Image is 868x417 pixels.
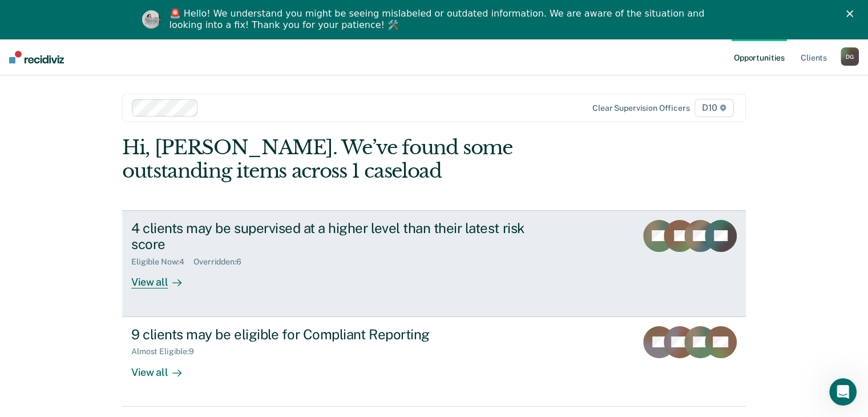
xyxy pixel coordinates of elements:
a: Opportunities [732,39,787,75]
div: 🚨 Hello! We understand you might be seeing mislabeled or outdated information. We are aware of th... [169,8,708,31]
img: Profile image for Kim [142,10,160,29]
div: View all [131,267,195,289]
div: Almost Eligible : 9 [131,347,203,356]
img: Recidiviz [9,51,64,63]
a: 4 clients may be supervised at a higher level than their latest risk scoreEligible Now:4Overridde... [122,210,746,317]
a: Clients [798,39,829,75]
a: 9 clients may be eligible for Compliant ReportingAlmost Eligible:9View all [122,317,746,407]
div: Hi, [PERSON_NAME]. We’ve found some outstanding items across 1 caseload [122,136,621,183]
button: DG [841,47,859,66]
iframe: Intercom live chat [829,378,857,406]
div: View all [131,356,195,379]
div: Clear supervision officers [592,103,689,113]
div: Overridden : 6 [193,257,250,267]
div: 4 clients may be supervised at a higher level than their latest risk score [131,220,532,253]
div: D G [841,47,859,66]
div: Close [846,10,858,17]
div: Eligible Now : 4 [131,257,193,267]
div: 9 clients may be eligible for Compliant Reporting [131,326,532,343]
span: D10 [695,99,734,117]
